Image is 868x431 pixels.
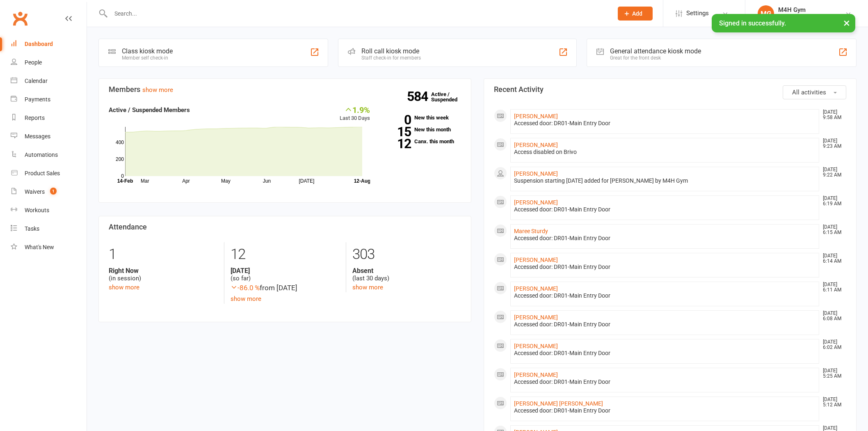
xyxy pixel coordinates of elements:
div: Calendar [25,78,48,84]
span: -86.0 % [231,284,260,292]
time: [DATE] 6:08 AM [819,311,846,321]
strong: 584 [407,90,431,103]
h3: Members [109,85,461,94]
div: Automations [25,151,58,158]
a: show more [142,86,173,94]
div: Dashboard [25,41,53,47]
span: Signed in successfully. [719,19,786,27]
time: [DATE] 5:25 AM [819,368,846,379]
a: Product Sales [11,164,87,183]
a: [PERSON_NAME] [514,285,558,292]
div: Class kiosk mode [122,47,173,55]
a: show more [352,284,383,291]
a: Workouts [11,201,87,220]
div: Staff check-in for members [361,55,421,61]
div: Tasks [25,225,39,232]
div: Member self check-in [122,55,173,61]
div: 1 [109,242,218,267]
a: Waivers 1 [11,183,87,201]
a: Dashboard [11,35,87,53]
time: [DATE] 6:15 AM [819,225,846,235]
a: Messages [11,127,87,146]
time: [DATE] 9:23 AM [819,138,846,149]
time: [DATE] 9:22 AM [819,167,846,178]
a: [PERSON_NAME] [514,314,558,321]
a: 0New this week [382,115,461,120]
button: Add [618,7,653,21]
strong: 0 [382,114,411,126]
a: What's New [11,238,87,257]
a: [PERSON_NAME] [514,371,558,378]
div: Accessed door: DR01-Main Entry Door [514,206,815,213]
strong: 12 [382,138,411,150]
div: What's New [25,244,54,250]
div: Accessed door: DR01-Main Entry Door [514,120,815,127]
a: Maree Sturdy [514,228,548,234]
div: MG [758,5,774,22]
a: 12Canx. this month [382,139,461,144]
span: All activities [792,89,826,96]
a: Clubworx [10,8,30,29]
time: [DATE] 6:02 AM [819,339,846,350]
div: (in session) [109,267,218,282]
div: Roll call kiosk mode [361,47,421,55]
time: [DATE] 6:11 AM [819,282,846,293]
a: Tasks [11,220,87,238]
div: Product Sales [25,170,60,177]
div: Reports [25,115,45,121]
div: Accessed door: DR01-Main Entry Door [514,235,815,242]
a: [PERSON_NAME] [514,257,558,263]
a: Calendar [11,72,87,90]
span: Add [632,10,642,17]
span: 1 [50,188,57,195]
a: [PERSON_NAME] [PERSON_NAME] [514,400,603,407]
time: [DATE] 5:12 AM [819,397,846,408]
div: (last 30 days) [352,267,461,282]
div: Accessed door: DR01-Main Entry Door [514,264,815,271]
button: × [839,14,854,32]
input: Search... [108,8,607,19]
a: [PERSON_NAME] [514,142,558,148]
div: Accessed door: DR01-Main Entry Door [514,378,815,385]
div: Last 30 Days [340,105,370,123]
div: 12 [231,242,339,267]
a: Automations [11,146,87,164]
div: Accessed door: DR01-Main Entry Door [514,321,815,328]
div: Suspension starting [DATE] added for [PERSON_NAME] by M4H Gym [514,177,815,184]
h3: Recent Activity [494,85,846,94]
div: from [DATE] [231,282,339,293]
strong: Active / Suspended Members [109,106,190,114]
button: All activities [783,85,846,99]
h3: Attendance [109,223,461,231]
a: [PERSON_NAME] [514,113,558,119]
time: [DATE] 6:19 AM [819,196,846,206]
span: Settings [686,4,709,23]
a: 15New this month [382,127,461,132]
div: (so far) [231,267,339,282]
a: People [11,53,87,72]
div: Workouts [25,207,49,213]
time: [DATE] 9:58 AM [819,110,846,120]
div: 303 [352,242,461,267]
a: Payments [11,90,87,109]
div: People [25,59,42,66]
strong: [DATE] [231,267,339,275]
a: [PERSON_NAME] [514,199,558,206]
strong: Right Now [109,267,218,275]
div: M4H Gym [778,6,828,14]
strong: 15 [382,126,411,138]
div: Great for the front desk [610,55,701,61]
div: Movement 4 Health [778,14,828,21]
div: Payments [25,96,50,103]
strong: Absent [352,267,461,275]
div: 1.9% [340,105,370,114]
a: 584Active / Suspended [431,85,467,108]
div: Accessed door: DR01-Main Entry Door [514,292,815,299]
a: show more [109,284,139,291]
a: [PERSON_NAME] [514,343,558,349]
a: [PERSON_NAME] [514,170,558,177]
a: show more [231,295,261,303]
time: [DATE] 6:14 AM [819,253,846,264]
div: Accessed door: DR01-Main Entry Door [514,350,815,357]
div: Messages [25,133,50,140]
